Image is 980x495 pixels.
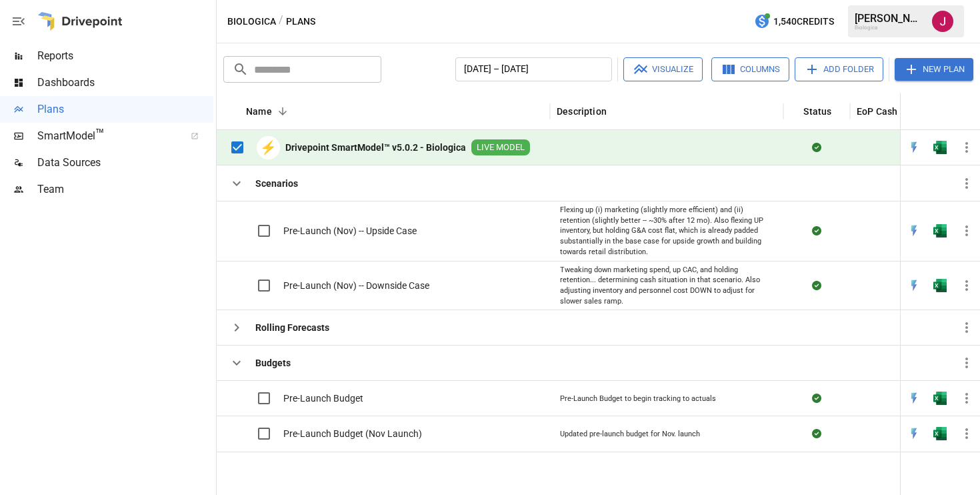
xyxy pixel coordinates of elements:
div: Updated pre-launch budget for Nov. launch [560,429,700,440]
img: excel-icon.76473adf.svg [933,427,947,440]
img: quick-edit-flash.b8aec18c.svg [907,224,921,237]
span: Team [37,181,213,197]
img: quick-edit-flash.b8aec18c.svg [907,427,921,440]
b: Rolling Forecasts [255,321,329,334]
img: Joey Zwillinger [932,11,953,32]
div: Open in Quick Edit [907,224,921,237]
button: 1,540Credits [749,9,839,34]
span: Reports [37,48,213,64]
img: excel-icon.76473adf.svg [933,141,947,154]
span: Pre-Launch Budget (Nov Launch) [283,427,422,440]
div: EoP Cash [857,106,897,117]
img: quick-edit-flash.b8aec18c.svg [907,141,921,154]
button: Joey Zwillinger [924,3,961,40]
div: Open in Quick Edit [907,427,921,440]
div: Open in Excel [933,392,947,405]
span: Dashboards [37,75,213,91]
img: quick-edit-flash.b8aec18c.svg [907,392,921,405]
img: excel-icon.76473adf.svg [933,279,947,292]
div: [PERSON_NAME] [855,12,924,25]
b: Drivepoint SmartModel™ v5.0.2 - Biologica [285,141,466,154]
div: Open in Excel [933,224,947,237]
button: Add Folder [795,57,883,81]
div: Open in Quick Edit [907,141,921,154]
div: Open in Quick Edit [907,392,921,405]
div: Sync complete [812,427,821,440]
div: Open in Quick Edit [907,279,921,292]
span: ™ [95,126,105,143]
span: SmartModel [37,128,176,144]
b: Budgets [255,356,291,370]
div: Open in Excel [933,279,947,292]
div: Sync complete [812,141,821,154]
button: Columns [711,57,789,81]
span: Pre-Launch (Nov) -- Upside Case [283,224,417,237]
div: Tweaking down marketing spend, up CAC, and holding retention... determining cash situation in tha... [560,265,773,307]
button: Visualize [623,57,703,81]
div: Name [246,106,272,117]
img: excel-icon.76473adf.svg [933,224,947,237]
b: Scenarios [255,177,298,190]
div: Sync complete [812,279,821,292]
div: Open in Excel [933,141,947,154]
img: excel-icon.76473adf.svg [933,392,947,405]
span: LIVE MODEL [471,141,530,154]
div: Pre-Launch Budget to begin tracking to actuals [560,394,716,404]
button: Sort [273,102,292,121]
div: ⚡ [257,136,280,159]
img: quick-edit-flash.b8aec18c.svg [907,279,921,292]
span: Plans [37,101,213,117]
div: Biologica [855,25,924,31]
span: Data Sources [37,155,213,171]
span: 1,540 Credits [773,13,834,30]
div: Flexing up (i) marketing (slightly more efficient) and (ii) retention (slightly better -- ~30% af... [560,205,773,258]
span: Pre-Launch (Nov) -- Downside Case [283,279,429,292]
div: Open in Excel [933,427,947,440]
button: Biologica [227,13,276,30]
button: [DATE] – [DATE] [455,57,612,81]
span: Pre-Launch Budget [283,392,363,405]
div: / [279,13,283,30]
button: New Plan [895,58,973,81]
div: Sync complete [812,224,821,237]
div: Status [803,106,831,117]
div: Description [557,106,607,117]
div: Sync complete [812,392,821,405]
